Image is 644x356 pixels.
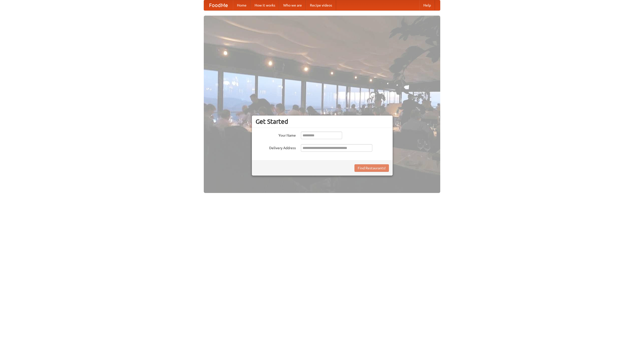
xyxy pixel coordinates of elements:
a: Home [233,0,251,10]
a: FoodMe [204,0,233,10]
h3: Get Started [256,118,389,125]
label: Your Name [256,132,296,138]
a: Who we are [279,0,306,10]
a: How it works [251,0,279,10]
label: Delivery Address [256,144,296,150]
a: Help [419,0,435,10]
button: Find Restaurants! [354,164,389,172]
a: Recipe videos [306,0,336,10]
